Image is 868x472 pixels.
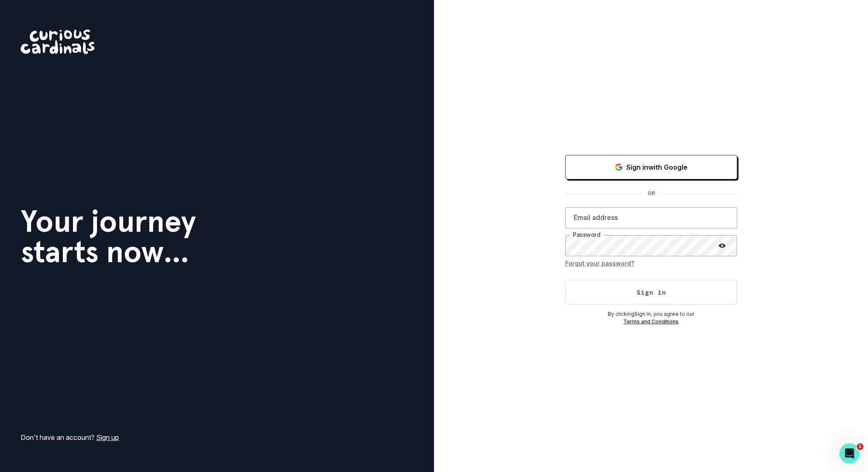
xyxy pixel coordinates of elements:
[565,256,634,270] button: Forgot your password?
[565,155,737,179] button: Sign in with Google (GSuite)
[565,310,737,318] p: By clicking Sign In , you agree to our
[21,432,119,442] p: Don't have an account?
[565,280,737,304] button: Sign in
[642,190,660,197] p: OR
[623,318,679,325] a: Terms and Conditions
[839,443,860,464] iframe: Intercom live chat
[857,443,863,450] span: 1
[96,433,119,442] a: Sign up
[21,206,196,267] h1: Your journey starts now...
[626,162,687,172] p: Sign in with Google
[21,30,94,54] img: Curious Cardinals Logo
